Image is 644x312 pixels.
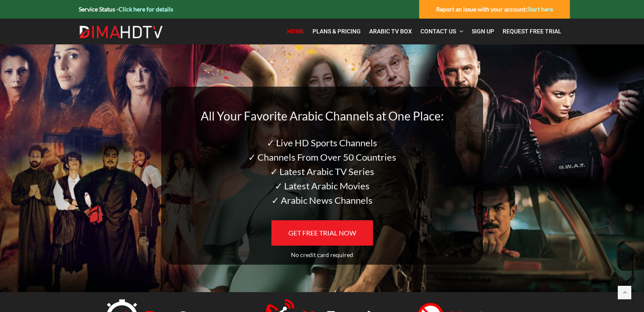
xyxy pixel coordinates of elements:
a: Sign Up [467,23,498,40]
span: Sign Up [472,28,494,35]
a: Back to top [618,286,631,299]
a: GET FREE TRIAL NOW [271,220,373,246]
span: GET FREE TRIAL NOW [288,229,356,237]
span: ✓ Arabic News Channels [271,194,373,206]
span: All Your Favorite Arabic Channels at One Place: [201,109,444,123]
a: Start here [527,5,553,13]
span: Contact Us [420,28,456,35]
span: Request Free Trial [503,28,561,35]
span: Arabic TV Box [369,28,412,35]
span: Plans & Pricing [312,28,361,35]
strong: Report an issue with your account: [436,5,553,13]
span: ✓ Latest Arabic Movies [275,180,370,192]
span: ✓ Live HD Sports Channels [267,137,377,148]
a: Home [283,23,308,40]
a: Click here for details [119,5,173,13]
span: ✓ Latest Arabic TV Series [270,166,374,177]
a: Plans & Pricing [308,23,365,40]
a: Arabic TV Box [365,23,416,40]
span: ✓ Channels From Over 50 Countries [248,151,396,163]
img: Dima HDTV [79,25,163,39]
span: Home [287,28,304,35]
span: No credit card required [291,251,353,258]
a: Request Free Trial [498,23,566,40]
a: Contact Us [416,23,467,40]
strong: Service Status - [79,5,173,13]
